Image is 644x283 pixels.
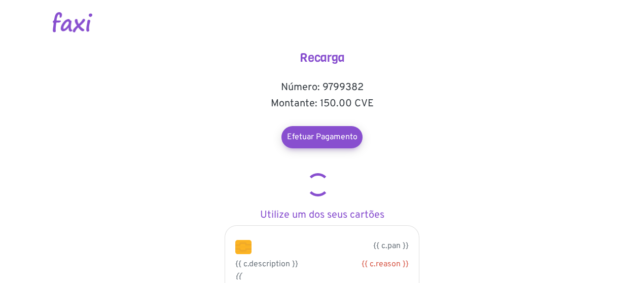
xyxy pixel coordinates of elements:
[221,82,423,94] h5: Número: 9799382
[267,240,409,252] p: {{ c.pan }}
[221,98,423,110] h5: Montante: 150.00 CVE
[281,126,363,148] a: Efetuar Pagamento
[235,240,252,254] img: chip.png
[235,259,298,269] span: {{ c.description }}
[330,258,409,270] div: {{ c.reason }}
[221,51,423,65] h4: Recarga
[221,209,423,221] h5: Utilize um dos seus cartões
